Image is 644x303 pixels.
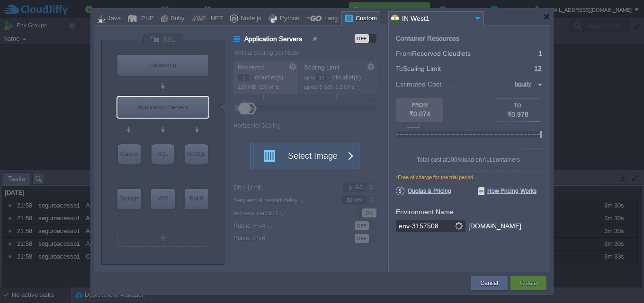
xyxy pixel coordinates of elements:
[117,55,208,76] div: Load Balancer
[353,12,377,26] div: Custom
[152,144,174,164] div: SQL Databases
[185,189,208,208] div: Build
[322,12,338,26] div: Lang
[355,34,369,43] div: OFF
[396,187,451,195] span: Quotas & Pricing
[396,35,459,42] div: Container Resources
[117,228,208,247] div: Create New Layer
[396,174,543,187] div: *Free of charge for the trial period
[117,97,208,118] div: Application Servers
[238,12,261,26] div: Node.js
[138,12,154,26] div: PHP
[185,144,208,164] div: NoSQL Databases
[206,12,223,26] div: .NET
[105,12,121,26] div: Java
[396,208,454,216] label: Environment Name
[185,189,208,209] div: Build Node
[117,189,141,208] div: Storage
[118,144,141,164] div: Cache
[478,187,537,195] span: How Pricing Works
[151,189,175,208] div: VPS
[151,189,175,209] div: Elastic VPS
[520,278,537,288] button: Create
[481,278,498,288] button: Cancel
[117,55,208,76] div: Balancing
[168,12,185,26] div: Ruby
[117,189,141,209] div: Storage Containers
[466,220,521,233] div: .[DOMAIN_NAME]
[185,144,208,164] div: NoSQL
[152,144,174,164] div: SQL
[257,143,342,169] button: Select Image
[277,12,299,26] div: Python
